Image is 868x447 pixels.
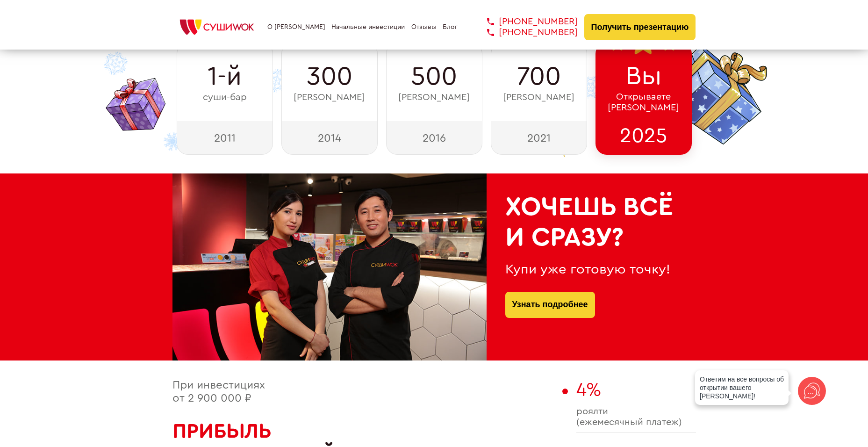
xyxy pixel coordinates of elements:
span: Открываете [PERSON_NAME] [608,92,679,113]
span: [PERSON_NAME] [294,92,365,103]
a: Начальные инвестиции [331,23,405,31]
img: СУШИWOK [172,17,261,37]
button: Узнать подробнее [505,292,595,318]
a: [PHONE_NUMBER] [473,27,578,38]
span: [PERSON_NAME] [398,92,470,103]
a: Узнать подробнее [512,292,588,318]
span: 1-й [208,62,242,92]
span: роялти (ежемесячный платеж) [576,406,696,428]
span: суши-бар [203,92,247,103]
div: Ответим на все вопросы об открытии вашего [PERSON_NAME]! [695,370,789,405]
span: [PERSON_NAME] [503,92,574,103]
span: Вы [625,61,662,91]
div: 2021 [491,121,587,155]
div: Купи уже готовую точку! [505,262,677,277]
span: 4% [576,381,601,399]
span: 300 [307,62,352,92]
a: О [PERSON_NAME] [267,23,325,31]
div: 2025 [595,121,692,155]
span: Прибыль [172,421,272,441]
div: 2014 [281,121,378,155]
a: Блог [443,23,458,31]
div: 2011 [177,121,273,155]
button: Получить презентацию [584,14,696,40]
div: 2016 [386,121,482,155]
a: [PHONE_NUMBER] [473,16,578,27]
span: 500 [411,62,457,92]
span: При инвестициях от 2 900 000 ₽ [172,380,265,404]
span: 700 [517,62,561,92]
h2: Хочешь всё и сразу? [505,192,677,252]
a: Отзывы [411,23,437,31]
